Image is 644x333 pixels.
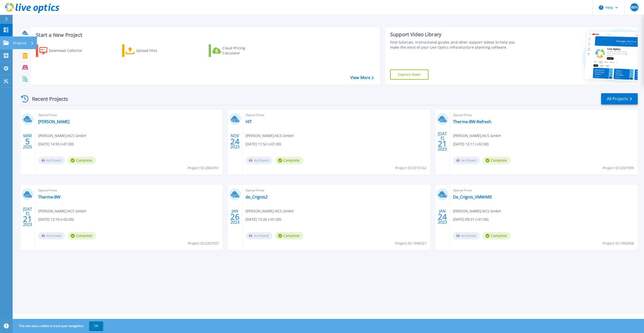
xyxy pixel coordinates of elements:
div: Support Video Library [390,31,521,38]
span: WH [631,5,638,9]
a: Cloud Pricing Calculator [209,44,265,57]
span: Complete [275,157,303,164]
a: de_Crignis2 [246,194,267,199]
span: 26 [230,215,239,219]
span: Project ID: 1994327 [395,241,426,246]
span: Project ID: 2804701 [188,165,219,171]
span: Complete [68,232,96,240]
span: Optical Prime [453,188,635,193]
div: Find tutorials, instructional guides and other support videos to help you make the most of your L... [390,40,521,50]
span: [PERSON_NAME] , NCS GmbH [38,208,86,214]
span: This site uses cookies to track your navigation. [14,321,103,330]
span: Archived [38,157,65,164]
span: [DATE] 11:52 (+01:00) [246,141,281,147]
span: Archived [38,232,65,240]
span: Project ID: 2315162 [395,165,426,171]
a: [PERSON_NAME] [38,119,69,124]
span: [PERSON_NAME] , NCS GmbH [38,133,86,139]
span: 21 [438,142,447,146]
span: [PERSON_NAME] , NCS GmbH [453,208,501,214]
span: Optical Prime [246,188,427,193]
a: All Projects [601,93,638,105]
div: Cloud Pricing Calculator [222,46,263,56]
a: View More [350,75,374,80]
span: [DATE] 12:11 (+02:00) [453,141,489,147]
a: Download Collector [36,44,92,57]
div: JAN 2023 [230,208,240,226]
div: Upload Files [136,46,176,56]
a: Upload Files [122,44,178,57]
span: [PERSON_NAME] , NCS GmbH [246,133,293,139]
span: Project ID: 2207937 [188,241,219,246]
div: MÄR 2025 [23,132,32,151]
span: [PERSON_NAME] , NCS GmbH [453,133,501,139]
span: Complete [482,157,511,164]
span: Optical Prime [246,112,427,118]
div: Recent Projects [19,93,75,105]
span: [DATE] 13:26 (+01:00) [246,217,281,222]
span: Optical Prime [453,112,635,118]
div: [DATE] 2023 [438,132,447,151]
span: 24 [438,215,447,219]
span: Complete [68,157,96,164]
a: HIT [246,119,252,124]
span: 21 [23,217,32,221]
span: Archived [246,232,273,240]
span: Optical Prime [38,188,220,193]
span: Archived [453,157,480,164]
p: Projects [13,37,26,50]
div: [DATE] 2023 [23,208,32,226]
span: Optical Prime [38,112,220,118]
span: Project ID: 2207939 [603,165,634,171]
span: 5 [25,139,30,144]
span: Archived [453,232,480,240]
button: OK [89,321,103,330]
span: [DATE] 12:10 (+02:00) [38,217,74,222]
span: [PERSON_NAME] , NCS GmbH [246,208,293,214]
a: Explore Now! [390,70,428,80]
div: JAN 2023 [438,208,447,226]
span: Complete [482,232,511,240]
span: Project ID: 1992408 [603,241,634,246]
a: Therme-BW [38,194,61,199]
span: [DATE] 09:27 (+01:00) [453,217,489,222]
span: Complete [275,232,303,240]
a: De_Crignis_VMWARE [453,194,492,199]
h3: Start a New Project [36,32,373,38]
span: [DATE] 14:55 (+01:00) [38,141,74,147]
a: Therme-BW-Refresh [453,119,491,124]
span: 24 [230,139,239,144]
div: NOV 2023 [230,132,240,151]
div: Download Collector [49,46,89,56]
span: Archived [246,157,273,164]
